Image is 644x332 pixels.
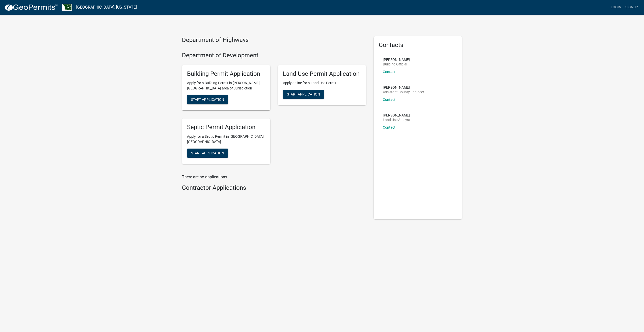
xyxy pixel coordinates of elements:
[187,149,228,158] button: Start Application
[383,58,410,61] p: [PERSON_NAME]
[383,70,395,74] a: Contact
[383,86,424,89] p: [PERSON_NAME]
[383,113,410,117] p: [PERSON_NAME]
[191,98,224,102] span: Start Application
[609,3,623,12] a: Login
[383,118,410,122] p: Land Use Analyst
[383,62,410,66] p: Building Official
[62,4,72,11] img: Benton County, Minnesota
[379,41,457,49] h5: Contacts
[187,80,265,91] p: Apply for a Building Permit in [PERSON_NAME][GEOGRAPHIC_DATA] area of Jurisdiction
[383,125,395,129] a: Contact
[182,174,366,180] p: There are no applications
[76,3,137,12] a: [GEOGRAPHIC_DATA], [US_STATE]
[623,3,640,12] a: Signup
[383,98,395,102] a: Contact
[283,90,324,99] button: Start Application
[191,151,224,155] span: Start Application
[182,184,366,192] h4: Contractor Applications
[383,90,424,94] p: Assistant County Engineer
[287,92,320,96] span: Start Application
[182,52,366,59] h4: Department of Development
[283,70,361,78] h5: Land Use Permit Application
[182,184,366,194] wm-workflow-list-section: Contractor Applications
[187,95,228,104] button: Start Application
[182,36,366,44] h4: Department of Highways
[187,70,265,78] h5: Building Permit Application
[187,124,265,131] h5: Septic Permit Application
[283,80,361,86] p: Apply online for a Land Use Permit
[187,134,265,145] p: Apply for a Septic Permit in [GEOGRAPHIC_DATA], [GEOGRAPHIC_DATA]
